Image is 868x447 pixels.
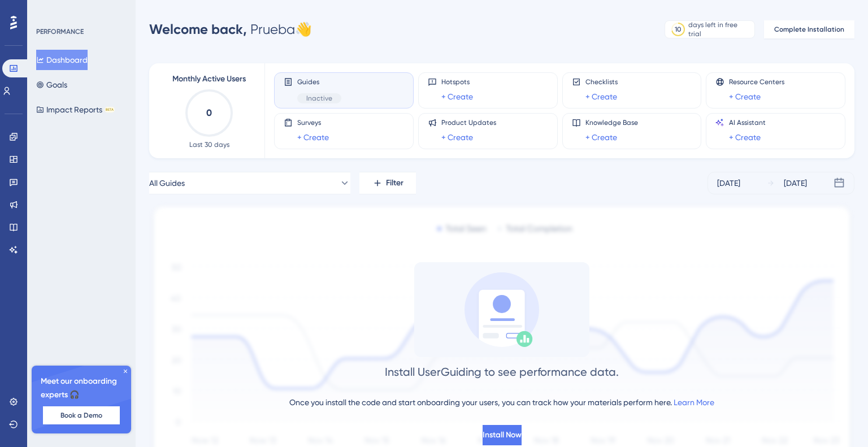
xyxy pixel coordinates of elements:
[441,90,473,103] a: + Create
[206,107,212,118] text: 0
[359,172,416,194] button: Filter
[60,411,102,420] span: Book a Demo
[149,21,247,37] span: Welcome back,
[41,375,122,402] span: Meet our onboarding experts 🎧
[585,90,617,103] a: + Create
[105,107,115,112] div: BETA
[483,425,522,445] button: Install Now
[585,131,617,144] a: + Create
[674,398,714,407] a: Learn More
[385,364,619,380] div: Install UserGuiding to see performance data.
[585,118,638,127] span: Knowledge Base
[36,27,84,36] div: PERFORMANCE
[43,406,120,424] button: Book a Demo
[149,20,312,38] div: Prueba 👋
[688,20,751,38] div: days left in free trial
[441,77,473,86] span: Hotspots
[675,25,682,34] div: 10
[297,131,329,144] a: + Create
[729,77,784,86] span: Resource Centers
[36,99,115,120] button: Impact ReportsBETA
[36,75,67,95] button: Goals
[585,77,618,86] span: Checklists
[729,118,766,127] span: AI Assistant
[289,396,714,409] div: Once you install the code and start onboarding your users, you can track how your materials perfo...
[774,25,844,34] span: Complete Installation
[764,20,854,38] button: Complete Installation
[172,72,246,86] span: Monthly Active Users
[306,94,332,103] span: Inactive
[441,118,496,127] span: Product Updates
[297,77,341,86] span: Guides
[441,131,473,144] a: + Create
[729,90,761,103] a: + Create
[149,176,185,190] span: All Guides
[386,176,403,190] span: Filter
[189,140,229,149] span: Last 30 days
[483,428,522,442] span: Install Now
[36,50,88,70] button: Dashboard
[784,176,807,190] div: [DATE]
[297,118,329,127] span: Surveys
[729,131,761,144] a: + Create
[717,176,740,190] div: [DATE]
[149,172,350,194] button: All Guides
